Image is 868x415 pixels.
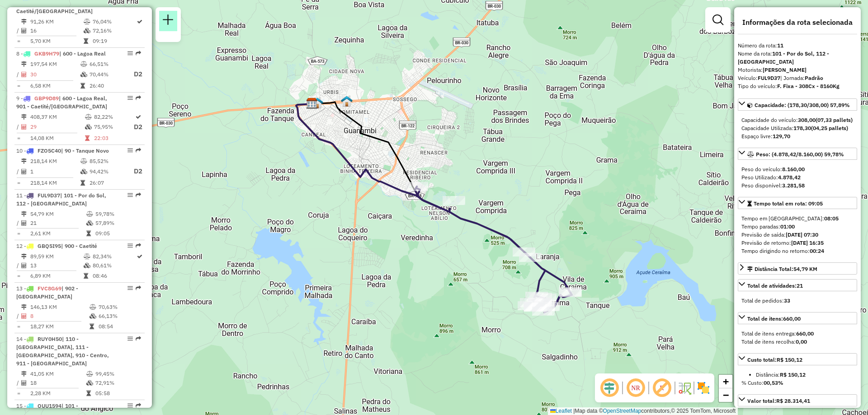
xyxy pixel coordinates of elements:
td: 408,37 KM [30,112,85,121]
strong: 101 - Por do Sol, 112 - [GEOGRAPHIC_DATA] [738,50,829,65]
i: Rota otimizada [137,19,142,24]
img: Guanambi FAD [311,97,323,109]
div: Custo total: [747,356,802,364]
img: Exibir/Ocultar setores [696,381,711,395]
i: % de utilização do peso [85,114,92,120]
em: Rota exportada [136,95,141,101]
strong: 33 [784,297,790,304]
td: 89,59 KM [30,252,83,261]
i: Total de Atividades [21,72,27,77]
td: 14,08 KM [30,134,85,143]
td: 72,91% [95,378,141,387]
span: | 101 - Por do Sol, 112 - [GEOGRAPHIC_DATA] [16,192,106,207]
i: Total de Atividades [21,380,27,386]
em: Rota exportada [136,148,141,153]
div: Previsão de saída: [741,231,854,239]
i: % de utilização da cubagem [80,169,87,174]
td: 72,16% [92,26,136,35]
strong: 129,70 [773,133,790,140]
div: Veículo: [738,74,857,82]
em: Opções [127,243,133,248]
td: 30 [30,69,80,80]
i: Rota otimizada [137,254,142,259]
td: 08:54 [98,322,141,331]
div: Tempo total em rota: 09:05 [738,211,857,259]
div: Nome da rota: [738,50,857,66]
span: RUY0H50 [38,336,62,342]
i: Tempo total em rota [80,83,85,89]
i: % de utilização do peso [84,254,90,259]
td: 85,52% [89,157,125,166]
em: Opções [127,336,133,341]
em: Opções [127,148,133,153]
span: Peso: (4.878,42/8.160,00) 59,78% [756,151,844,158]
span: 14 - [16,336,109,367]
strong: R$ 150,12 [780,371,806,378]
a: Custo total:R$ 150,12 [738,353,857,365]
i: % de utilização da cubagem [85,124,92,130]
i: Distância Total [21,371,27,377]
img: 400 UDC Full Guanambi [341,95,353,107]
span: Exibir rótulo [651,377,673,399]
div: Motorista: [738,66,857,74]
strong: 308,00 [798,117,816,123]
span: GBP9D89 [34,95,59,102]
strong: 0,00 [796,338,807,345]
td: / [16,261,21,270]
div: % Custo: [741,379,854,387]
span: Capacidade: (178,30/308,00) 57,89% [755,102,850,108]
div: Capacidade: (178,30/308,00) 57,89% [738,112,857,144]
td: = [16,37,21,46]
div: Peso Utilizado: [741,173,854,182]
td: 22:03 [94,134,133,143]
strong: 01:00 [780,223,795,230]
span: 9 - [16,95,107,110]
td: 2,28 KM [30,389,86,398]
i: % de utilização do peso [90,304,96,310]
i: % de utilização da cubagem [84,28,90,33]
td: 09:05 [95,229,141,238]
td: / [16,378,21,387]
a: Peso: (4.878,42/8.160,00) 59,78% [738,148,857,160]
p: D2 [126,69,142,79]
td: = [16,271,21,280]
li: Distância: [756,371,854,379]
td: 76,04% [92,17,136,26]
strong: (04,25 pallets) [811,125,848,131]
a: Leaflet [550,408,572,414]
a: Valor total:R$ 28.314,41 [738,394,857,406]
i: Tempo total em rota [90,324,94,329]
td: = [16,389,21,398]
td: 18 [30,378,86,387]
span: 8 - [16,50,106,57]
div: Total de atividades:21 [738,293,857,308]
span: Total de atividades: [747,282,803,289]
a: Nova sessão e pesquisa [159,11,177,31]
i: Tempo total em rota [84,273,88,279]
span: 10 - [16,147,109,154]
i: Total de Atividades [21,220,27,226]
td: / [16,121,21,133]
i: Distância Total [21,304,27,310]
strong: R$ 28.314,41 [776,397,810,404]
i: Total de Atividades [21,313,27,319]
i: Rota otimizada [136,114,141,120]
i: % de utilização do peso [80,159,87,164]
i: % de utilização da cubagem [86,380,93,386]
img: Fluxo de ruas [677,381,692,395]
em: Rota exportada [136,403,141,408]
div: Distância Total: [747,265,817,273]
i: % de utilização do peso [86,211,93,217]
a: Zoom out [719,388,732,402]
td: / [16,219,21,228]
img: CDD Guanambi [306,98,318,109]
div: Peso: (4.878,42/8.160,00) 59,78% [738,162,857,193]
div: Total de itens recolha: [741,338,854,346]
span: | 600 - Lagoa Real, 901 - Caetité/[GEOGRAPHIC_DATA] [16,95,107,110]
div: Capacidade do veículo: [741,116,854,124]
i: Tempo total em rota [84,38,88,44]
td: 99,45% [95,369,141,378]
span: Ocultar NR [625,377,646,399]
span: | 90 - Tanque Novo [61,147,109,154]
td: 08:46 [92,271,136,280]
